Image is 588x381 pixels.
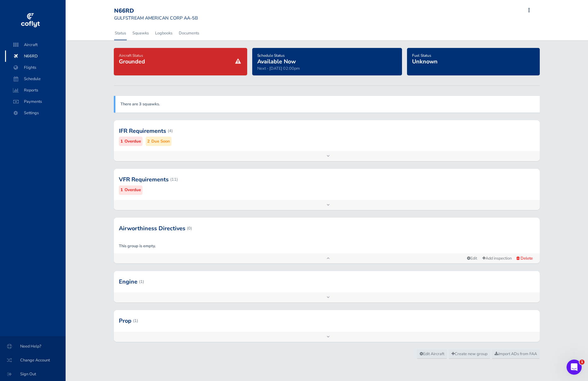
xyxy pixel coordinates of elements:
a: Edit [464,254,480,263]
a: Logbooks [154,26,173,40]
span: Settings [11,107,59,119]
span: Need Help? [8,341,58,352]
span: Grounded [119,58,145,65]
a: Create new group [449,349,490,359]
span: Flights [11,62,59,73]
a: Edit Aircraft [417,349,447,359]
div: N66RD [114,8,198,15]
span: N66RD [11,50,59,62]
span: Edit [467,255,477,261]
img: coflyt logo [20,11,41,30]
span: Unknown [412,58,438,65]
span: Change Account [8,355,58,366]
span: Schedule Status [257,53,285,58]
span: Fuel Status [412,53,431,58]
span: Next - [DATE] 02:00pm [257,66,300,71]
span: Reports [11,85,59,96]
span: Schedule [11,73,59,85]
a: Schedule StatusAvailable Now [257,51,296,66]
small: GULFSTREAM AMERICAN CORP AA-5B [114,15,198,21]
span: Available Now [257,58,296,65]
button: Delete [515,255,535,262]
small: Overdue [125,138,141,145]
iframe: Intercom live chat [567,360,582,375]
span: Sign Out [8,368,58,380]
a: Add inspection [480,254,515,263]
small: Due Soon [151,138,170,145]
span: Payments [11,96,59,107]
span: Edit Aircraft [420,351,444,357]
span: Aircraft Status [119,53,143,58]
small: Overdue [125,187,141,193]
span: Delete [521,255,533,261]
a: Squawks [132,26,149,40]
span: Aircraft [11,39,59,50]
strong: This group is empty. [119,243,156,249]
a: There are 3 squawks. [120,101,160,107]
a: Documents [178,26,200,40]
a: Import ADs from FAA [492,349,540,359]
span: 1 [579,360,585,365]
span: Create new group [451,351,487,357]
span: Import ADs from FAA [495,351,537,357]
a: Status [114,26,127,40]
